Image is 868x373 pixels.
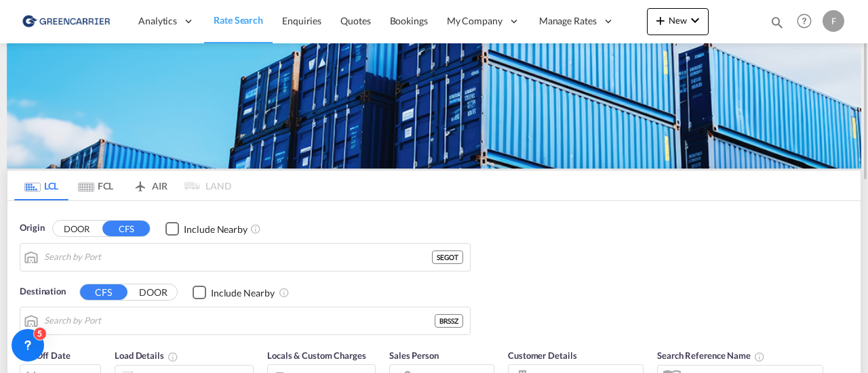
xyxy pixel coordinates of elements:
[435,314,463,328] div: BRSSZ
[432,250,463,264] div: SEGOT
[20,221,44,235] span: Origin
[20,285,66,299] span: Destination
[130,284,177,300] button: DOOR
[652,12,669,28] md-icon: icon-plus 400-fg
[657,350,765,361] span: Search Reference Name
[7,43,861,169] img: GreenCarrierFCL_LCL.png
[390,15,428,26] span: Bookings
[20,307,470,334] md-input-container: Santos, BRSSZ
[250,223,261,234] md-icon: Unchecked: Ignores neighbouring ports when fetching rates.Checked : Includes neighbouring ports w...
[647,8,709,35] button: icon-plus 400-fgNewicon-chevron-down
[165,221,248,236] md-checkbox: Checkbox No Ink
[389,350,439,361] span: Sales Person
[102,221,150,236] button: CFS
[267,350,366,361] span: Locals & Custom Charges
[14,171,68,200] md-tab-item: LCL
[20,6,112,37] img: 609dfd708afe11efa14177256b0082fb.png
[167,351,178,362] md-icon: Chargeable Weight
[823,10,844,32] div: F
[214,14,263,26] span: Rate Search
[340,15,370,26] span: Quotes
[20,350,71,361] span: Cut Off Date
[68,171,123,200] md-tab-item: FCL
[754,351,765,362] md-icon: Your search will be saved by the below given name
[447,14,502,28] span: My Company
[138,14,177,28] span: Analytics
[687,12,703,28] md-icon: icon-chevron-down
[539,14,597,28] span: Manage Rates
[508,350,576,361] span: Customer Details
[211,286,275,300] div: Include Nearby
[770,15,785,30] md-icon: icon-magnify
[770,15,785,35] div: icon-magnify
[793,9,823,34] div: Help
[184,223,248,236] div: Include Nearby
[193,285,275,299] md-checkbox: Checkbox No Ink
[793,9,816,32] span: Help
[53,221,100,236] button: DOOR
[282,15,321,26] span: Enquiries
[652,15,703,26] span: New
[20,244,470,271] md-input-container: Gothenburg (Goteborg), SEGOT
[44,247,432,267] input: Search by Port
[44,311,435,331] input: Search by Port
[115,350,178,361] span: Load Details
[279,287,290,298] md-icon: Unchecked: Ignores neighbouring ports when fetching rates.Checked : Includes neighbouring ports w...
[132,178,149,188] md-icon: icon-airplane
[14,171,231,200] md-pagination-wrapper: Use the left and right arrow keys to navigate between tabs
[80,284,127,300] button: CFS
[123,171,177,200] md-tab-item: AIR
